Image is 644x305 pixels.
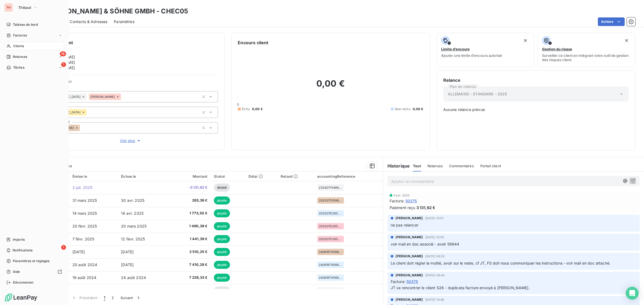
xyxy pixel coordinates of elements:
span: [DATE] 10:51 [425,217,444,220]
span: [DATE] 08:44 [425,274,445,277]
span: 1 [61,62,66,67]
span: 1 441,39 € [170,236,207,242]
span: Limite d’encours [441,47,470,51]
span: Paramètres et réglages [13,259,49,263]
span: Le client doit régler la moitié, avoir sur le reste, cf JT, FS doit nous communiquer les instruct... [391,261,610,265]
span: 1 490,38 € [170,224,207,229]
div: Montant [170,174,207,178]
span: 30 avr. 2025 [121,198,144,203]
span: Déconnexion [13,280,34,285]
span: 1 [104,295,105,300]
span: payée [214,261,230,269]
div: Statut [214,174,242,178]
span: 250331TK59926AW [319,199,342,202]
span: Gestion du risque [542,47,572,51]
div: Échue le [121,174,164,178]
span: [PERSON_NAME] [396,216,423,221]
button: 2 [108,292,117,303]
h6: Informations client [32,39,218,46]
span: 250207D26562AW [319,225,342,228]
span: payée [214,222,230,230]
span: 50375 [405,198,417,204]
span: Aide [13,269,20,274]
span: 250207D26562AW/S [319,212,342,215]
span: 14 avr. 2025 [121,211,144,215]
span: -15 427,40 € [170,288,207,293]
button: 1 [101,292,108,303]
span: Aucune relance prévue [443,107,629,112]
span: 20 févr. 2025 [72,224,97,228]
div: TH [4,3,13,12]
div: Retard [281,174,310,178]
span: Tableau de bord [13,22,38,27]
span: [PERSON_NAME] [396,254,423,259]
span: 2 juil. 2025 [72,185,93,190]
span: Facture : [390,198,404,204]
span: -3 131,62 € [170,185,207,190]
span: [DATE] 10:50 [425,236,444,239]
span: 50375 [407,279,418,284]
span: Tâches [13,65,24,70]
span: payée [214,196,230,204]
span: Portail client [480,164,501,168]
span: Tout [413,164,421,168]
span: 250207D26562AW [319,237,342,241]
span: [DATE] 14:46 [425,298,444,301]
span: Paramètres [114,19,134,24]
span: JT va rencontrer le client S26 - duplicata facture envoyé à [PERSON_NAME]. [391,285,530,290]
span: Propriétés Client [43,79,218,87]
span: 240819TK56660FG/S [319,250,342,254]
span: Échu [242,107,250,111]
span: payée [214,235,230,243]
h6: Encours client [238,39,268,46]
span: payée [214,274,230,282]
span: Voir plus [120,138,141,143]
span: 0,00 € [413,107,423,111]
button: Limite d’encoursAjouter une limite d’encours autorisé [437,33,535,67]
span: 0,00 € [252,107,263,111]
span: [PERSON_NAME] [396,235,423,240]
span: 3 131,62 € [416,205,436,210]
span: 31 mars 2025 [72,198,97,203]
span: [DATE] [121,250,134,254]
button: Voir plus [43,138,218,144]
span: Commentaires [449,164,474,168]
span: 19 août 2024 [72,275,97,280]
button: Suivant [117,292,144,303]
span: ne pas relancer [391,223,418,227]
span: 14 mars 2025 [72,211,97,215]
span: 1 [61,245,66,250]
span: ALLEMAND - STANDARD - 2025 [448,91,507,97]
a: Aide [4,267,64,276]
span: [DATE] 09:50 [425,255,445,258]
div: Délai [248,174,274,178]
span: Relances [13,54,27,59]
span: Non-échu [395,107,411,111]
span: 263,36 € [170,198,207,203]
img: Logo LeanPay [4,293,38,302]
span: payée [214,209,230,217]
span: [PERSON_NAME] [396,273,423,278]
span: déduit [214,184,230,192]
span: 4 juil. 2025 [393,194,410,197]
h2: 0,00 € [238,78,423,94]
span: [PERSON_NAME] [90,95,115,98]
div: Émise le [72,174,115,178]
span: 0 [237,102,239,107]
span: [DATE] [72,250,85,254]
span: Relances [427,164,443,168]
span: Factures [13,33,27,38]
span: voir mail en doc associé - avoir 59944 [391,242,459,246]
span: 230421TK46648AD [319,186,342,189]
span: 20 mars 2025 [121,224,147,228]
span: 24 août 2024 [121,275,146,280]
span: 20 août 2024 [72,262,97,267]
span: 9 juil. 2024 [72,288,93,293]
span: 7 410,28 € [170,262,207,267]
input: Ajouter une valeur [80,125,84,130]
span: payée [214,248,230,256]
input: Ajouter une valeur [87,110,91,115]
span: Clients [13,44,24,49]
span: Facture : [391,279,405,284]
span: 240819TK56660AW [319,263,342,266]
